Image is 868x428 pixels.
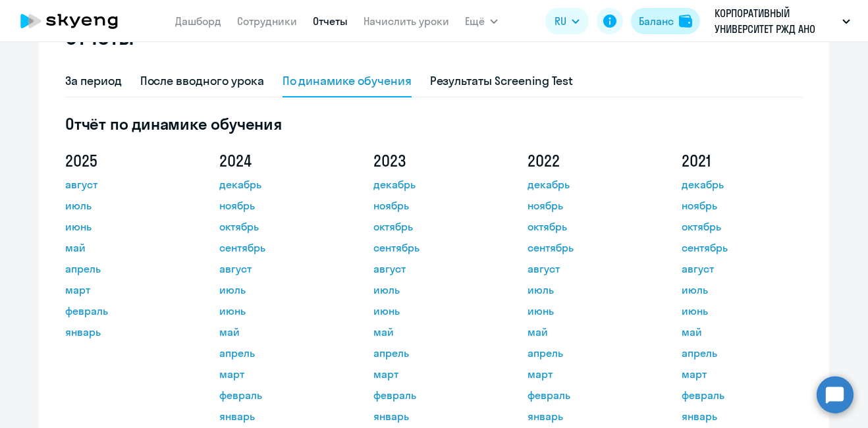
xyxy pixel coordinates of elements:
[679,14,692,28] img: balance
[430,72,574,90] div: Результаты Screening Test
[219,150,338,171] h5: 2024
[65,198,184,213] a: июль
[528,345,646,361] a: апрель
[528,240,646,255] a: сентябрь
[219,303,338,319] a: июнь
[140,72,264,90] div: После вводного урока
[682,303,800,319] a: июнь
[682,345,800,361] a: апрель
[373,282,492,298] a: июль
[465,13,485,29] span: Ещё
[682,324,800,340] a: май
[373,261,492,277] a: август
[639,13,674,29] div: Баланс
[373,366,492,382] a: март
[528,176,646,192] a: декабрь
[65,261,184,277] a: апрель
[219,219,338,234] a: октябрь
[373,150,492,171] h5: 2023
[528,219,646,234] a: октябрь
[373,240,492,255] a: сентябрь
[682,387,800,403] a: февраль
[682,198,800,213] a: ноябрь
[364,14,449,28] a: Начислить уроки
[373,219,492,234] a: октябрь
[219,324,338,340] a: май
[373,198,492,213] a: ноябрь
[373,303,492,319] a: июнь
[682,240,800,255] a: сентябрь
[65,303,184,319] a: февраль
[682,150,800,171] h5: 2021
[175,14,221,28] a: Дашборд
[65,219,184,234] a: июнь
[219,261,338,277] a: август
[65,282,184,298] a: март
[219,345,338,361] a: апрель
[219,387,338,403] a: февраль
[373,408,492,424] a: январь
[528,324,646,340] a: май
[682,408,800,424] a: январь
[219,366,338,382] a: март
[219,240,338,255] a: сентябрь
[528,408,646,424] a: январь
[715,5,837,37] p: КОРПОРАТИВНЫЙ УНИВЕРСИТЕТ РЖД АНО ДПО, RZD (РЖД)/ Российские железные дороги ООО_ KAM
[528,198,646,213] a: ноябрь
[219,282,338,298] a: июль
[65,113,803,134] h5: Отчёт по динамике обучения
[373,387,492,403] a: февраль
[682,176,800,192] a: декабрь
[545,8,589,34] button: RU
[528,387,646,403] a: февраль
[313,14,348,28] a: Отчеты
[682,366,800,382] a: март
[528,303,646,319] a: июнь
[682,219,800,234] a: октябрь
[465,8,498,34] button: Ещё
[682,261,800,277] a: август
[65,240,184,255] a: май
[373,324,492,340] a: май
[283,72,412,90] div: По динамике обучения
[219,198,338,213] a: ноябрь
[237,14,297,28] a: Сотрудники
[219,408,338,424] a: январь
[682,282,800,298] a: июль
[528,366,646,382] a: март
[528,150,646,171] h5: 2022
[555,13,566,29] span: RU
[708,5,857,37] button: КОРПОРАТИВНЫЙ УНИВЕРСИТЕТ РЖД АНО ДПО, RZD (РЖД)/ Российские железные дороги ООО_ KAM
[65,72,122,90] div: За период
[65,150,184,171] h5: 2025
[219,176,338,192] a: декабрь
[528,261,646,277] a: август
[65,176,184,192] a: август
[528,282,646,298] a: июль
[373,345,492,361] a: апрель
[65,324,184,340] a: январь
[373,176,492,192] a: декабрь
[631,8,700,34] button: Балансbalance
